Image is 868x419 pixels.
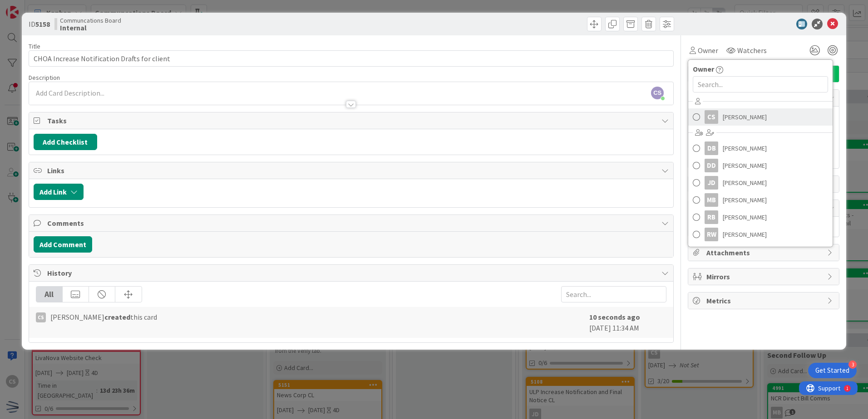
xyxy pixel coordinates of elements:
div: DB [705,141,718,155]
a: DD[PERSON_NAME] [688,157,833,174]
a: RW[PERSON_NAME] [688,226,833,243]
span: Support [19,1,41,12]
div: RW [705,228,718,241]
span: Mirrors [706,271,823,282]
a: RB[PERSON_NAME] [688,209,833,226]
b: 10 seconds ago [589,312,640,322]
span: [PERSON_NAME] [723,141,767,155]
span: Metrics [706,295,823,306]
b: Internal [60,24,121,31]
span: Communcations Board [60,17,121,24]
button: Add Link [34,184,84,200]
button: Add Checklist [34,134,97,150]
span: History [47,268,657,278]
b: 5158 [35,19,50,29]
label: Title [29,42,40,50]
div: Get Started [815,366,849,375]
div: 3 [848,361,857,369]
span: Watchers [737,45,767,56]
span: Owner [698,45,718,56]
span: ID [29,19,50,29]
span: Links [47,165,657,176]
input: type card name here... [29,50,674,67]
span: [PERSON_NAME] [723,176,767,190]
a: JD[PERSON_NAME] [688,174,833,191]
div: RB [705,210,718,224]
a: CS[PERSON_NAME] [688,108,833,126]
span: [PERSON_NAME] this card [50,312,157,322]
div: JD [705,176,718,190]
a: MB[PERSON_NAME] [688,191,833,209]
span: [PERSON_NAME] [723,159,767,172]
span: Attachments [706,247,823,258]
div: 1 [47,4,49,11]
span: [PERSON_NAME] [723,210,767,224]
span: [PERSON_NAME] [723,228,767,241]
div: All [36,287,63,302]
div: Open Get Started checklist, remaining modules: 3 [808,363,857,378]
span: Comments [47,218,657,229]
span: Tasks [47,115,657,126]
span: Owner [693,63,714,74]
span: [PERSON_NAME] [723,193,767,207]
button: Add Comment [34,236,92,253]
div: CS [705,110,718,124]
div: MB [705,193,718,207]
div: [DATE] 11:34 AM [589,312,666,333]
input: Search... [561,286,666,302]
span: [PERSON_NAME] [723,110,767,124]
a: DB[PERSON_NAME] [688,140,833,157]
div: CS [36,312,46,322]
div: DD [705,159,718,172]
input: Search... [693,76,828,93]
span: CS [651,87,664,99]
span: Description [29,73,60,82]
b: created [104,312,130,322]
